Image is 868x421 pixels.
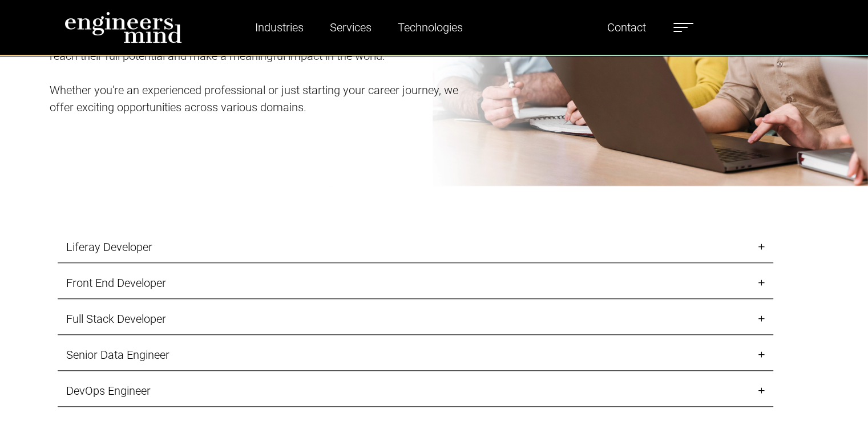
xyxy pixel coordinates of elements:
a: Industries [251,14,308,41]
a: DevOps Engineer [58,375,773,407]
a: Senior Data Engineer [58,339,773,371]
img: logo [64,11,182,43]
p: Whether you're an experienced professional or just starting your career journey, we offer excitin... [50,82,470,116]
a: Services [325,14,376,41]
a: Technologies [393,14,467,41]
a: Front End Developer [58,268,773,299]
a: Full Stack Developer [58,303,773,335]
a: Liferay Developer [58,232,773,263]
a: Contact [603,14,651,41]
